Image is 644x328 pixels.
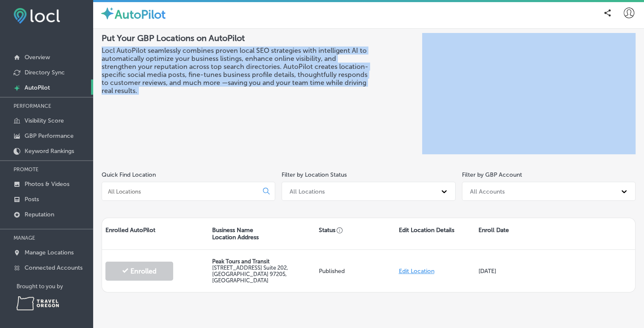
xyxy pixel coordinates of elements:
div: Enroll Date [475,218,555,249]
div: Status [315,218,395,249]
img: autopilot-icon [100,6,115,21]
p: AutoPilot [25,84,50,91]
p: Connected Accounts [25,264,83,271]
a: Edit Location [398,268,434,275]
p: GBP Performance [25,132,74,139]
p: Overview [25,54,50,61]
label: [STREET_ADDRESS] Suite 202 , [GEOGRAPHIC_DATA] 97205, [GEOGRAPHIC_DATA] [212,265,288,284]
p: Photos & Videos [25,180,69,188]
div: All Locations [290,188,325,195]
h3: Locl AutoPilot seamlessly combines proven local SEO strategies with intelligent AI to automatical... [102,46,369,95]
p: Visibility Score [25,117,64,124]
p: Keyword Rankings [25,148,74,155]
div: Business Name Location Address [209,218,315,249]
p: Brought to you by [17,283,93,290]
img: fda3e92497d09a02dc62c9cd864e3231.png [14,8,60,24]
div: Enrolled AutoPilot [102,218,209,249]
button: Enrolled [105,262,173,281]
label: AutoPilot [115,8,166,22]
div: [DATE] [475,259,555,283]
p: Reputation [25,211,54,218]
p: Directory Sync [25,69,65,76]
input: All Locations [107,188,256,195]
label: Filter by Location Status [282,171,347,178]
p: Published [319,268,392,275]
label: Filter by GBP Account [462,171,522,178]
div: All Accounts [470,188,505,195]
iframe: Locl: AutoPilot Overview [422,33,636,153]
p: Peak Tours and Transit [212,258,312,265]
p: Posts [25,196,39,203]
label: Quick Find Location [102,171,156,178]
p: Manage Locations [25,249,74,256]
h2: Put Your GBP Locations on AutoPilot [102,33,369,43]
div: Edit Location Details [395,218,475,249]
